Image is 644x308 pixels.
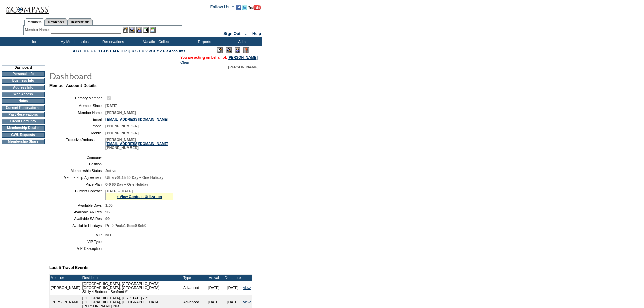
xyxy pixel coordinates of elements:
td: Email: [52,117,103,121]
td: Personal Info [2,71,45,77]
td: Company: [52,155,103,159]
td: Mobile: [52,131,103,135]
span: [PHONE_NUMBER] [105,124,139,128]
a: H [98,49,100,53]
img: b_edit.gif [123,27,128,33]
a: » View Contract Utilization [117,195,162,199]
span: Active [105,169,116,173]
td: Type [182,275,205,281]
a: ER Accounts [163,49,185,53]
div: Member Name: [25,27,51,33]
td: [DATE] [205,281,223,295]
td: Available AR Res: [52,210,103,214]
td: Past Reservations [2,112,45,117]
td: Position: [52,162,103,166]
td: Current Reservations [2,105,45,111]
span: [PERSON_NAME] [228,65,258,69]
a: G [94,49,96,53]
td: Follow Us :: [210,4,234,12]
td: Member [50,275,81,281]
a: K [106,49,109,53]
td: Reservations [93,37,132,46]
td: VIP Type: [52,240,103,244]
img: Follow us on Twitter [242,5,247,10]
a: S [135,49,138,53]
a: Members [24,18,45,26]
td: Member Since: [52,104,103,108]
td: My Memberships [54,37,93,46]
a: L [110,49,112,53]
td: Credit Card Info [2,119,45,124]
img: View Mode [226,47,232,53]
a: [EMAIL_ADDRESS][DOMAIN_NAME] [105,142,168,146]
a: P [124,49,127,53]
span: [PHONE_NUMBER] [105,131,139,135]
a: R [132,49,134,53]
td: Available Holidays: [52,223,103,228]
td: Available SA Res: [52,217,103,221]
a: O [121,49,123,53]
img: Reservations [143,27,149,33]
a: B [76,49,79,53]
a: W [149,49,152,53]
a: V [145,49,148,53]
td: Dashboard [2,65,45,70]
a: M [113,49,116,53]
td: Arrival [205,275,223,281]
img: b_calculator.gif [150,27,156,33]
img: Log Concern/Member Elevation [243,47,249,53]
a: F [91,49,93,53]
a: Sign Out [223,31,240,36]
a: D [84,49,86,53]
a: view [243,300,251,304]
span: [PERSON_NAME] [PHONE_NUMBER] [105,138,168,150]
a: Help [252,31,261,36]
span: You are acting on behalf of: [180,55,258,60]
td: Phone: [52,124,103,128]
a: X [153,49,156,53]
a: C [80,49,82,53]
span: [PERSON_NAME] [105,111,136,115]
td: Business Info [2,78,45,84]
img: View [129,27,135,33]
td: Advanced [182,281,205,295]
img: Subscribe to our YouTube Channel [248,5,261,10]
span: NO [105,233,111,237]
a: Become our fan on Facebook [236,7,241,11]
span: [DATE] - [DATE] [105,189,133,193]
a: I [101,49,102,53]
a: [EMAIL_ADDRESS][DOMAIN_NAME] [105,117,168,121]
a: Q [128,49,130,53]
td: Membership Agreement: [52,175,103,180]
span: Ultra v01.15 60 Day – One Holiday [105,175,163,180]
span: Pri:0 Peak:1 Sec:0 Sel:0 [105,223,146,228]
td: Admin [223,37,262,46]
a: J [103,49,105,53]
a: Residences [45,18,67,25]
td: Address Info [2,85,45,90]
img: Edit Mode [217,47,223,53]
img: Become our fan on Facebook [236,5,241,10]
a: Y [157,49,159,53]
a: Z [160,49,162,53]
td: Current Contract: [52,189,103,200]
a: view [243,286,251,290]
span: :: [245,31,248,36]
a: Reservations [67,18,93,25]
td: Notes [2,98,45,104]
td: [GEOGRAPHIC_DATA], [GEOGRAPHIC_DATA] - [GEOGRAPHIC_DATA], [GEOGRAPHIC_DATA] Sicily 4 Bedroom Seaf... [81,281,182,295]
a: N [117,49,120,53]
td: Departure [223,275,242,281]
span: 95 [105,210,110,214]
img: Impersonate [136,27,142,33]
td: Membership Details [2,125,45,131]
td: Home [15,37,54,46]
td: Exclusive Ambassador: [52,138,103,150]
span: 1.00 [105,203,113,207]
b: Last 5 Travel Events [49,265,88,270]
a: A [73,49,75,53]
td: Primary Member: [52,95,103,101]
a: T [139,49,141,53]
td: Member Name: [52,111,103,115]
a: Subscribe to our YouTube Channel [248,7,261,11]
